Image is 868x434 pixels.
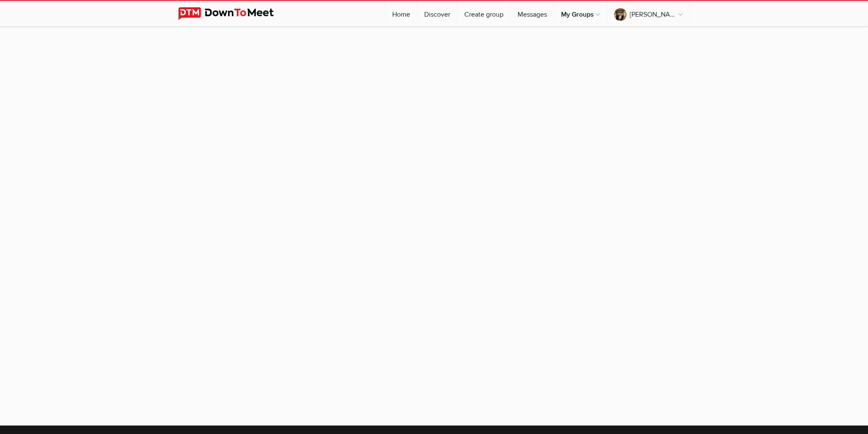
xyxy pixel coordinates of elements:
a: Home [385,1,417,26]
a: [PERSON_NAME] [607,1,689,26]
img: DownToMeet [178,7,287,20]
a: My Groups [554,1,607,26]
a: Messages [511,1,554,26]
a: Discover [417,1,457,26]
a: Create group [457,1,510,26]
